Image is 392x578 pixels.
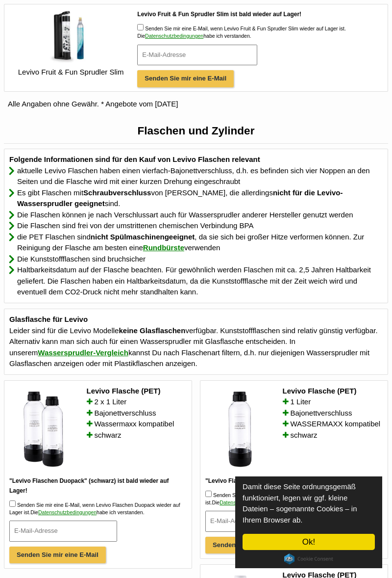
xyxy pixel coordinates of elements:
[137,33,251,39] span: Die habe ich verstanden.
[145,26,346,31] label: Senden Sie mir eine E-Mail, wenn Levivo Fruit & Fun Sprudler Slim wieder auf Lager ist.
[243,534,375,550] a: Ok!
[9,210,383,221] li: Die Flaschen können je nach Verschlussart auch für Wassersprudler anderer Hersteller genutzt werden
[4,124,388,138] h2: Flaschen und Zylinder
[137,45,257,66] input: E-Mail-Adresse
[9,154,383,164] h6: Folgende Informationen sind für den Kauf von Levivo Flaschen relevant
[283,408,383,419] li: Bajonettverschluss
[4,99,388,110] div: Alle Angaben ohne Gewähr. * Angebote vom [DATE]
[38,509,97,515] a: Datenschutzbedingungen
[87,386,187,396] h6: Levivo Flasche (PET)
[283,386,383,396] h6: Levivo Flasche (PET)
[9,314,383,324] h6: Glasflasche für Levivo
[87,396,187,408] li: 2 x 1 Liter
[87,419,187,430] li: Wassermaxx kompatibel
[212,499,325,505] span: Die habe ich verstanden.
[9,386,187,476] a: Levivo Wassersprudlerflasche Levivo Flasche (PET) 2 x 1 LiterBajonettverschlussWassermaxx kompati...
[205,476,383,486] label: "Levivo Flasche" (schwarz) ist bald wieder auf Lager!
[9,232,383,254] li: die PET Flaschen sind , da sie sich bei großer Hitze verformen können. Zur Reinigung der Flasche ...
[119,326,185,335] b: keine Glasflaschen
[83,188,151,197] b: Schraubverschluss
[283,430,383,441] li: schwarz
[9,254,383,265] li: Die Kunststoffflaschen sind bruchsicher
[220,499,278,505] a: Datenschutzbedingungen
[137,9,380,19] label: Levivo Fruit & Fun Sprudler Slim ist bald wieder auf Lager!
[38,342,128,363] a: Wassersprudler-Vergleich
[143,243,184,252] strong: Rundbürste
[284,553,333,564] a: Cookie Consent plugin for the EU cookie law
[201,391,279,468] img: Levivo Wassersprudlerflasche
[9,547,106,564] input: Senden Sie mir eine E-Mail
[205,492,366,505] label: Senden Sie mir eine E-Mail, wenn Levivo Flasche wieder auf Lager ist.
[87,408,187,419] li: Bajonettverschluss
[8,67,133,78] div: Levivo Fruit & Fun Sprudler Slim
[283,419,383,430] li: WASSERMAXX kompatibel
[4,309,388,374] div: Leider sind für die Levivo Modelle verfügbar. Kunststoffflaschen sind relativ günstig verfügbar. ...
[30,509,144,515] span: Die habe ich verstanden.
[9,264,383,298] li: Haltbarkeitsdatum auf der Flasche beachten. Für gewöhnlich werden Flaschen mit ca. 2,5 Jahren Hal...
[9,165,383,187] li: aktuelle Levivo Flaschen haben einen vierfach-Bajonettverschluss, d.h. es befinden sich vier Nopp...
[9,476,187,496] label: "Levivo Flaschen Duopack" (schwarz) ist bald wieder auf Lager!
[44,9,98,63] img: Levivo Wassersprudler
[9,502,180,515] label: Senden Sie mir eine E-Mail, wenn Levivo Flaschen Duopack wieder auf Lager ist.
[87,430,187,441] li: schwarz
[205,386,383,476] a: Levivo Wassersprudlerflasche Levivo Flasche (PET) 1 LiterBajonettverschlussWASSERMAXX kompatibel ...
[9,521,117,542] input: E-Mail-Adresse
[9,220,383,232] li: Die Flaschen sind frei von der umstrittenen chemischen Verbindung BPA
[8,9,133,78] a: Levivo Fruit & Fun Sprudler Slim
[9,187,383,210] li: Es gibt Flaschen mit von [PERSON_NAME], die allerdings sind.
[5,391,83,468] img: Levivo Wassersprudlerflasche
[205,537,302,554] input: Senden Sie mir eine E-Mail
[137,70,234,87] input: Senden Sie mir eine E-Mail
[243,481,375,525] p: Damit diese Seite ordnungsgemäß funktioniert, legen wir ggf. kleine Dateien – sogenannte Cookies ...
[143,237,184,258] a: Rundbürste
[145,33,203,39] a: Datenschutzbedingungen
[205,511,313,532] input: E-Mail-Adresse
[283,396,383,408] li: 1 Liter
[91,233,195,241] b: nicht Spülmaschinengeeignet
